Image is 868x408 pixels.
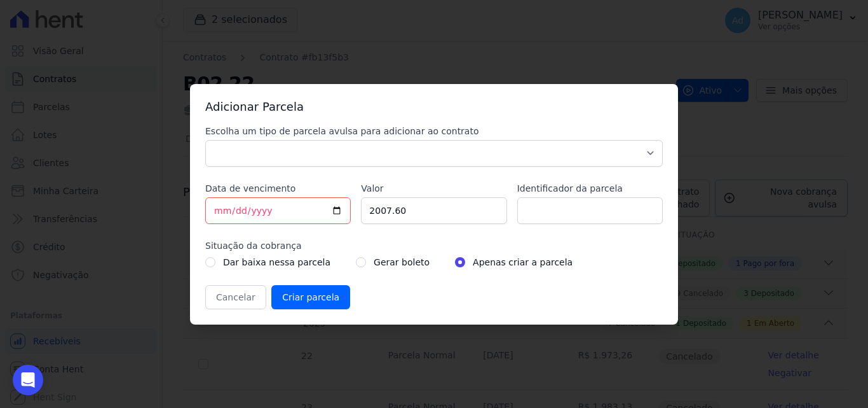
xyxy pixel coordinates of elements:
[13,365,43,395] div: Open Intercom Messenger
[361,182,506,195] label: Valor
[223,255,330,270] label: Dar baixa nessa parcela
[205,99,663,115] h3: Adicionar Parcela
[473,255,573,270] label: Apenas criar a parcela
[205,125,663,137] label: Escolha um tipo de parcela avulsa para adicionar ao contrato
[205,239,663,252] label: Situação da cobrança
[374,255,430,270] label: Gerar boleto
[205,182,351,195] label: Data de vencimento
[517,182,663,195] label: Identificador da parcela
[271,285,350,309] input: Criar parcela
[205,285,266,309] button: Cancelar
